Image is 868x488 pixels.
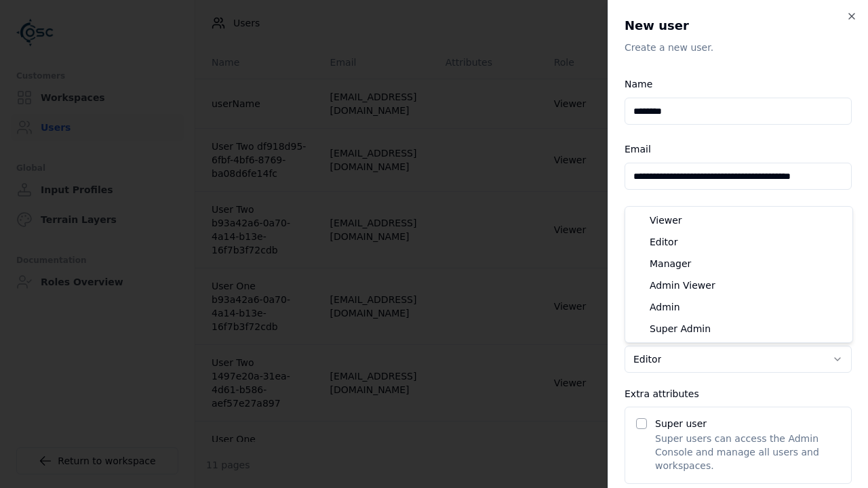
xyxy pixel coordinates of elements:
[650,213,682,227] span: Viewer
[650,257,691,270] span: Manager
[650,300,680,314] span: Admin
[650,322,711,335] span: Super Admin
[650,235,677,249] span: Editor
[650,279,715,292] span: Admin Viewer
